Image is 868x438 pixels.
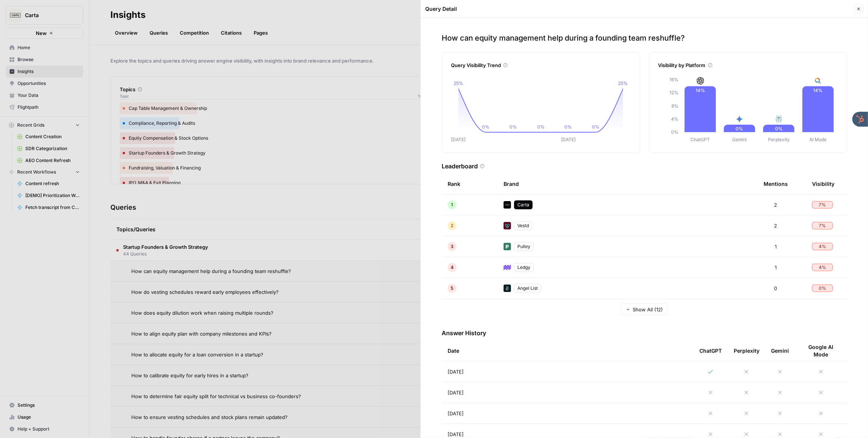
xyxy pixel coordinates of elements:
[448,174,460,194] div: Rank
[775,264,777,271] span: 1
[771,340,789,361] div: Gemini
[774,285,777,292] span: 0
[451,243,454,250] span: 3
[504,174,752,194] div: Brand
[442,328,847,337] h3: Answer History
[510,124,517,130] tspan: 0%
[809,137,827,142] tspan: AI Mode
[482,124,490,130] tspan: 0%
[514,200,533,209] div: Carta
[819,285,826,292] span: 0 %
[561,137,576,142] tspan: [DATE]
[504,201,511,209] img: c35yeiwf0qjehltklbh57st2xhbo
[764,174,788,194] div: Mentions
[504,243,511,250] img: u02qnnqpa7ceiw6p01io3how8agt
[669,77,678,82] tspan: 16%
[801,340,841,361] div: Google AI Mode
[695,88,705,93] text: 14%
[564,124,572,130] tspan: 0%
[448,410,464,417] span: [DATE]
[774,201,777,209] span: 2
[669,90,678,96] tspan: 12%
[454,80,463,86] tspan: 25%
[451,222,454,229] span: 2
[442,33,847,43] p: How can equity management help during a founding team reshuffle?
[814,88,823,93] text: 14%
[732,137,747,142] tspan: Gemini
[819,264,826,271] span: 4 %
[671,103,678,109] tspan: 8%
[690,137,710,142] tspan: ChatGPT
[451,264,454,271] span: 4
[514,242,534,251] div: Pulley
[658,61,838,69] div: Visibility by Platform
[775,243,777,250] span: 1
[514,284,541,293] div: Angel List
[671,116,678,122] tspan: 4%
[768,137,790,142] tspan: Perplexity
[504,264,511,271] img: 4pynuglrc3sixi0so0f0dcx4ule5
[819,201,826,208] span: 7 %
[812,174,834,194] div: Visibility
[618,80,628,86] tspan: 25%
[774,222,777,229] span: 2
[451,61,631,69] div: Query Visibility Trend
[448,368,464,375] span: [DATE]
[819,222,826,229] span: 7 %
[699,340,722,361] div: ChatGPT
[442,162,478,171] h3: Leaderboard
[734,340,759,361] div: Perplexity
[775,126,783,131] text: 0%
[451,285,454,292] span: 5
[819,243,826,250] span: 4 %
[448,389,464,396] span: [DATE]
[592,124,599,130] tspan: 0%
[504,285,511,292] img: 3j4eyfwabgqhe0my3byjh9gp8r3o
[448,431,464,438] span: [DATE]
[425,5,852,13] div: Query Detail
[633,306,663,313] span: Show All (12)
[736,126,743,131] text: 0%
[537,124,545,130] tspan: 0%
[451,137,466,142] tspan: [DATE]
[451,201,453,208] span: 1
[621,304,668,315] button: Show All (12)
[514,221,532,230] div: Vestd
[448,340,687,361] div: Date
[514,263,534,272] div: Ledgy
[504,222,511,229] img: gx500sfy8p804odac9dgdfca0g32
[671,129,678,135] tspan: 0%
